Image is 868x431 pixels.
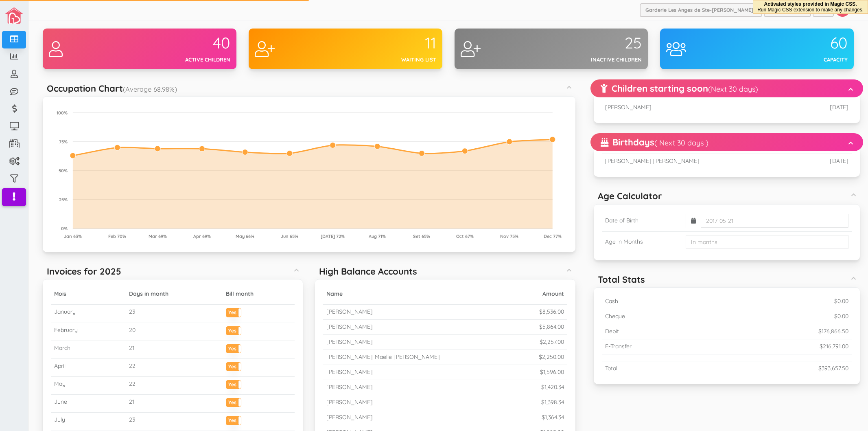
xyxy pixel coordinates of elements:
[757,35,848,52] div: 60
[126,323,223,341] td: 20
[126,377,223,395] td: 22
[720,309,852,324] td: $0.00
[326,383,373,391] small: [PERSON_NAME]
[720,294,852,309] td: $0.00
[539,323,564,330] small: $5,864.00
[541,398,564,406] small: $1,398.34
[551,35,642,52] div: 25
[59,197,68,202] tspan: 25%
[321,233,345,239] tspan: [DATE] 72%
[236,233,254,239] tspan: May 66%
[51,377,126,395] td: May
[326,413,373,421] small: [PERSON_NAME]
[601,84,758,93] h5: Children starting soon
[51,413,126,431] td: July
[193,233,211,239] tspan: Apr 69%
[598,191,662,201] h5: Age Calculator
[226,327,241,333] label: Yes
[149,233,167,239] tspan: Mar 69%
[602,211,682,232] td: Date of Birth
[47,266,121,276] h5: Invoices for 2025
[59,139,68,145] tspan: 75%
[601,137,708,147] h5: Birthdays
[544,233,562,239] tspan: Dec 77%
[126,413,223,431] td: 23
[126,358,223,376] td: 22
[802,154,852,169] td: [DATE]
[598,275,645,284] h5: Total Stats
[319,266,417,276] h5: High Balance Accounts
[108,233,126,239] tspan: Feb 70%
[126,341,223,358] td: 21
[602,361,720,376] td: Total
[708,84,758,94] small: (Next 30 days)
[140,35,230,52] div: 40
[602,100,771,115] td: [PERSON_NAME]
[226,380,241,387] label: Yes
[226,416,241,422] label: Yes
[326,398,373,406] small: [PERSON_NAME]
[5,7,23,24] img: image
[129,291,219,297] h5: Days in month
[602,324,720,339] td: Debit
[226,291,291,297] h5: Bill month
[757,7,864,13] span: Run Magic CSS extension to make any changes.
[540,338,564,345] small: $2,257.00
[757,56,848,64] div: Capacity
[226,363,241,369] label: Yes
[51,323,126,341] td: February
[226,398,241,405] label: Yes
[551,56,642,64] div: Inactive children
[500,233,518,239] tspan: Nov 75%
[539,353,564,361] small: $2,250.00
[542,413,564,421] small: $1,364.34
[51,305,126,323] td: January
[47,84,177,93] h5: Occupation Chart
[720,324,852,339] td: $176,866.50
[326,323,373,330] small: [PERSON_NAME]
[456,233,474,239] tspan: Oct 67%
[757,1,864,13] div: Activated styles provided in Magic CSS.
[326,368,373,376] small: [PERSON_NAME]
[720,361,852,376] td: $393,657.50
[326,338,373,345] small: [PERSON_NAME]
[326,291,513,297] h5: Name
[226,345,241,351] label: Yes
[345,56,436,64] div: Waiting list
[539,308,564,315] small: $8,536.00
[654,138,708,147] small: ( Next 30 days )
[59,168,68,174] tspan: 50%
[413,233,430,239] tspan: Set 65%
[519,291,564,297] h5: Amount
[51,395,126,413] td: June
[602,154,802,169] td: [PERSON_NAME] [PERSON_NAME]
[345,35,436,52] div: 11
[686,235,848,249] input: In months
[602,309,720,324] td: Cheque
[326,308,373,315] small: [PERSON_NAME]
[771,100,852,115] td: [DATE]
[701,214,848,228] input: 2017-05-21
[126,305,223,323] td: 23
[126,395,223,413] td: 21
[540,368,564,376] small: $1,596.00
[541,383,564,391] small: $1,420.34
[140,56,230,64] div: Active children
[602,294,720,309] td: Cash
[602,231,682,252] td: Age in Months
[281,233,298,239] tspan: Jun 65%
[64,233,82,239] tspan: Jan 63%
[226,308,241,314] label: Yes
[602,339,720,354] td: E-Transfer
[57,110,68,116] tspan: 100%
[720,339,852,354] td: $216,791.00
[54,291,122,297] h5: Mois
[369,233,386,239] tspan: Aug 71%
[61,226,68,231] tspan: 0%
[326,353,440,361] small: [PERSON_NAME]-Maelle [PERSON_NAME]
[51,358,126,376] td: April
[51,341,126,358] td: March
